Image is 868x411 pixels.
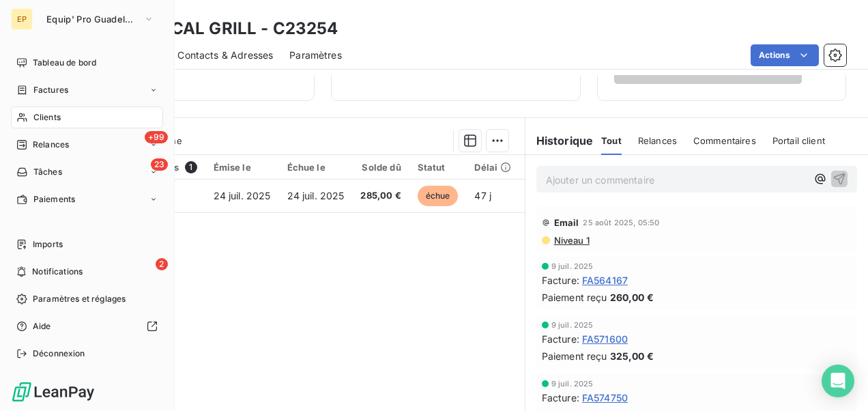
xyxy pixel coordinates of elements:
div: Échue le [287,162,345,173]
span: 285,00 € [360,189,401,203]
div: Émise le [214,162,271,173]
span: FA571600 [582,332,628,346]
span: Factures [33,84,68,96]
div: Statut [418,162,459,173]
img: Logo LeanPay [11,381,96,403]
span: Paiement reçu [542,290,607,304]
span: Paramètres [289,48,342,62]
span: Facture : [542,332,579,346]
span: 325,00 € [610,349,654,363]
span: Facture : [542,391,579,405]
span: Voir [631,64,772,75]
h6: Historique [525,132,594,149]
span: échue [418,186,459,206]
span: Paiements [33,193,75,205]
span: FA564167 [582,273,628,287]
span: Email [554,217,579,228]
div: Délai [474,162,511,173]
span: 9 juil. 2025 [551,321,594,329]
span: 260,00 € [610,290,654,304]
div: Solde dû [360,162,401,173]
h3: TROPICAL GRILL - C23254 [120,16,338,41]
span: +99 [145,131,168,143]
span: Tâches [33,166,62,178]
span: FA574750 [582,391,628,405]
span: Imports [33,238,63,251]
span: Aide [33,320,51,332]
span: Paramètres et réglages [33,293,126,305]
span: Portail client [772,135,825,146]
span: 24 juil. 2025 [214,190,271,201]
span: Niveau 1 [553,235,590,246]
span: 47 j [474,190,491,201]
span: 1 [185,161,197,173]
button: Actions [751,44,819,66]
div: EP [11,8,33,30]
span: Notifications [32,266,83,278]
span: Relances [638,135,677,146]
span: Contacts & Adresses [177,48,273,62]
span: Equip' Pro Guadeloupe [46,14,138,25]
span: 23 [151,158,168,171]
span: 24 juil. 2025 [287,190,345,201]
a: Aide [11,315,163,337]
span: Relances [33,139,69,151]
span: Commentaires [693,135,756,146]
span: 25 août 2025, 05:50 [583,218,659,227]
div: Open Intercom Messenger [822,365,854,397]
span: Clients [33,111,61,124]
span: 9 juil. 2025 [551,380,594,388]
span: Paiement reçu [542,349,607,363]
span: Tableau de bord [33,57,96,69]
span: 2 [156,258,168,270]
span: Facture : [542,273,579,287]
span: Déconnexion [33,348,85,360]
span: 9 juil. 2025 [551,262,594,270]
span: Tout [601,135,622,146]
